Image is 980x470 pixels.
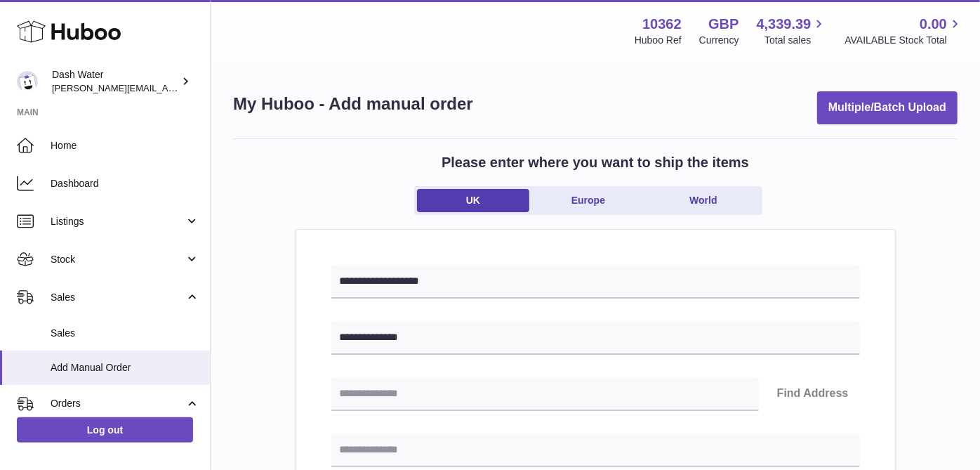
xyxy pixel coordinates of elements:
div: Huboo Ref [635,34,682,47]
span: Listings [51,215,185,228]
span: Home [51,139,199,152]
a: World [647,189,760,212]
span: Total sales [764,34,827,47]
span: Add Manual Order [51,361,199,374]
div: Dash Water [52,68,178,95]
span: Orders [51,397,185,410]
span: [PERSON_NAME][EMAIL_ADDRESS][DOMAIN_NAME] [52,82,282,93]
span: Sales [51,327,199,340]
span: 4,339.39 [757,15,812,34]
span: AVAILABLE Stock Total [845,34,963,47]
h2: Please enter where you want to ship the items [442,153,749,172]
div: Currency [699,34,739,47]
a: 4,339.39 Total sales [757,15,828,47]
img: james@dash-water.com [17,71,38,92]
span: 0.00 [920,15,947,34]
h1: My Huboo - Add manual order [233,93,473,115]
a: 0.00 AVAILABLE Stock Total [845,15,963,47]
a: UK [417,189,529,212]
span: Stock [51,253,185,266]
strong: GBP [708,15,739,34]
strong: 10362 [642,15,682,34]
a: Europe [532,189,644,212]
a: Log out [17,417,193,443]
span: Sales [51,291,185,304]
span: Dashboard [51,177,199,190]
button: Multiple/Batch Upload [817,91,958,124]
